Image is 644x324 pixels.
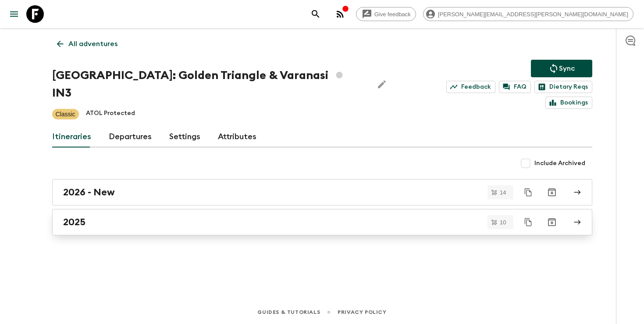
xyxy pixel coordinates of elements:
[495,220,511,225] span: 10
[545,97,592,109] a: Bookings
[109,126,152,148] a: Departures
[543,184,561,201] button: Archive
[52,35,122,53] a: All adventures
[370,11,416,18] span: Give feedback
[446,81,495,93] a: Feedback
[52,67,366,102] h1: [GEOGRAPHIC_DATA]: Golden Triangle & Varanasi IN3
[56,110,75,119] p: Classic
[534,159,585,168] span: Include Archived
[86,109,135,119] p: ATOL Protected
[531,60,592,77] button: Sync adventure departures to the booking engine
[52,126,91,148] a: Itineraries
[356,7,416,21] a: Give feedback
[63,187,115,198] h2: 2026 - New
[63,216,85,228] h2: 2025
[307,5,324,23] button: search adventures
[543,213,561,231] button: Archive
[169,126,200,148] a: Settings
[534,81,592,93] a: Dietary Reqs
[520,184,536,200] button: Duplicate
[499,81,531,93] a: FAQ
[495,190,511,195] span: 14
[520,214,536,230] button: Duplicate
[373,67,391,102] button: Edit Adventure Title
[52,179,592,205] a: 2026 - New
[5,5,23,23] button: menu
[338,307,386,317] a: Privacy Policy
[218,126,256,148] a: Attributes
[68,39,117,49] p: All adventures
[52,209,592,235] a: 2025
[559,63,575,74] p: Sync
[433,11,633,18] span: [PERSON_NAME][EMAIL_ADDRESS][PERSON_NAME][DOMAIN_NAME]
[257,307,320,317] a: Guides & Tutorials
[423,7,633,21] div: [PERSON_NAME][EMAIL_ADDRESS][PERSON_NAME][DOMAIN_NAME]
